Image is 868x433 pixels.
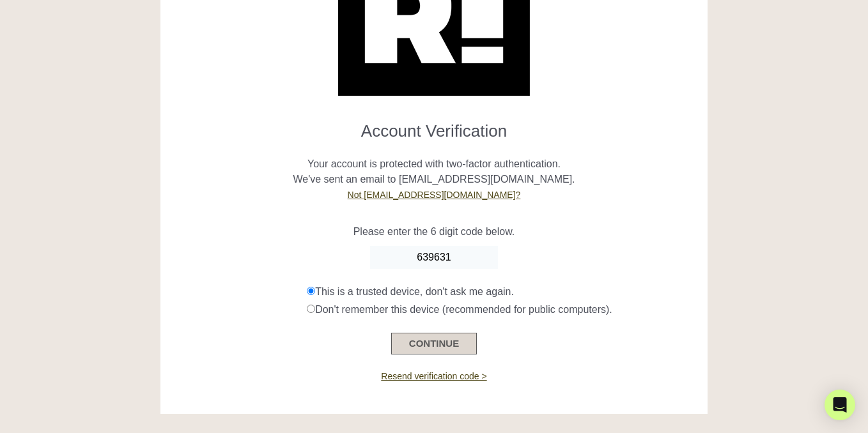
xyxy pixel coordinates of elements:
div: This is a trusted device, don't ask me again. [307,284,697,300]
div: Don't remember this device (recommended for public computers). [307,302,697,317]
a: Resend verification code > [381,371,486,381]
button: CONTINUE [391,333,477,354]
p: Your account is protected with two-factor authentication. We've sent an email to [EMAIL_ADDRESS][... [170,141,697,202]
h1: Account Verification [170,111,697,141]
a: Not [EMAIL_ADDRESS][DOMAIN_NAME]? [348,190,521,200]
p: Please enter the 6 digit code below. [170,224,697,239]
input: Enter Code [370,246,498,269]
div: Open Intercom Messenger [825,390,855,420]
